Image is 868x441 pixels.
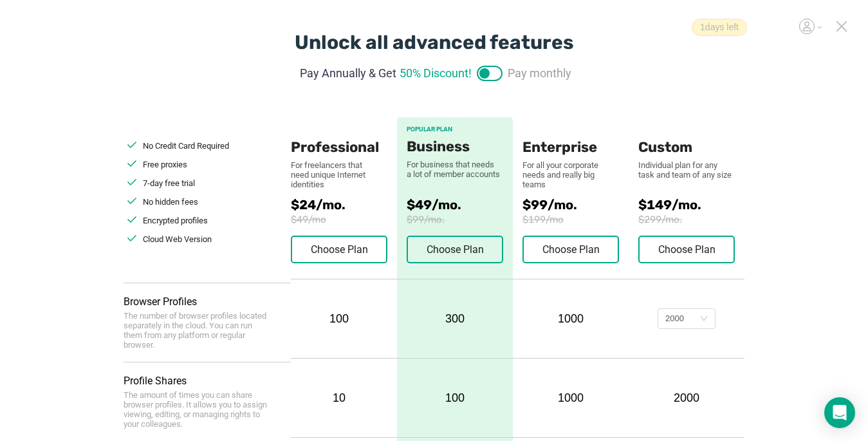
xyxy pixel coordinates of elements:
span: Free proxies [143,160,187,169]
div: 2000 [665,309,684,328]
div: Browser Profiles [124,296,291,308]
div: For business that needs [407,160,503,169]
span: $99/mo. [522,197,638,212]
div: The number of browser profiles located separately in the cloud. You can run them from any platfor... [124,311,272,350]
button: Choose Plan [638,236,735,263]
span: $49/mo [291,214,397,225]
span: $24/mo. [291,197,397,212]
div: 10 [291,391,387,405]
button: Choose Plan [407,236,503,263]
span: No Credit Card Required [143,141,229,151]
div: For all your corporate needs and really big teams [522,160,619,189]
span: 50% Discount! [400,64,472,82]
div: 300 [397,279,513,358]
span: $99/mo. [407,214,503,225]
span: Encrypted profiles [143,216,208,225]
span: $299/mo. [638,214,744,225]
span: 7-day free trial [143,178,195,188]
div: 100 [291,312,387,326]
div: POPULAR PLAN [407,126,503,133]
div: Open Intercom Messenger [824,397,855,428]
div: Enterprise [522,117,619,156]
div: Custom [638,117,735,156]
span: 1 days left [692,19,747,36]
span: Cloud Web Version [143,234,212,244]
div: 1000 [522,391,619,405]
div: Profile Shares [124,375,291,387]
div: 100 [397,359,513,437]
div: Individual plan for any task and team of any size [638,160,735,180]
span: $199/mo [522,214,638,225]
i: icon: down [700,315,708,324]
span: No hidden fees [143,197,198,207]
div: Business [407,138,503,155]
div: The amount of times you can share browser profiles. It allows you to assign viewing, editing, or ... [124,390,272,429]
span: $49/mo. [407,197,503,212]
div: For freelancers that need unique Internet identities [291,160,374,189]
div: 2000 [638,391,735,405]
div: Professional [291,117,387,156]
button: Choose Plan [291,236,387,263]
span: Pay Annually & Get [300,64,396,82]
div: 1000 [522,312,619,326]
span: Pay monthly [508,64,571,82]
div: a lot of member accounts [407,169,503,179]
div: Unlock all advanced features [295,31,574,54]
button: Choose Plan [522,236,619,263]
span: $149/mo. [638,197,744,212]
